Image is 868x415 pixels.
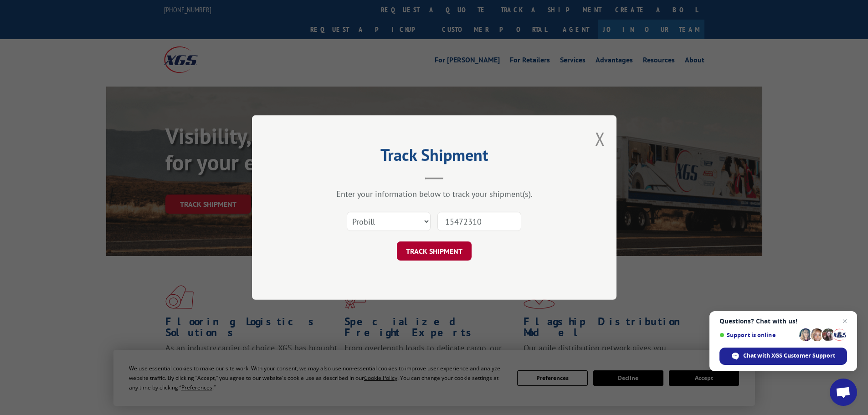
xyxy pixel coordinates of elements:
[719,332,796,338] span: Support is online
[719,348,847,365] div: Chat with XGS Customer Support
[298,189,571,199] div: Enter your information below to track your shipment(s).
[830,379,857,406] div: Open chat
[298,149,571,166] h2: Track Shipment
[397,241,472,261] button: TRACK SHIPMENT
[719,318,847,325] span: Questions? Chat with us!
[437,212,521,231] input: Number(s)
[743,352,835,360] span: Chat with XGS Customer Support
[595,127,605,151] button: Close modal
[839,316,850,327] span: Close chat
